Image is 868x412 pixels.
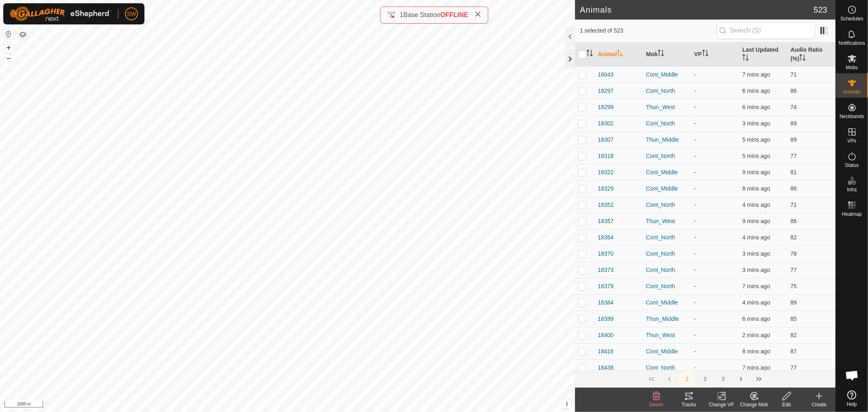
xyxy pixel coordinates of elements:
span: 16 Sept 2025, 8:15 am [742,234,770,241]
span: 18364 [598,233,614,242]
div: Edit [770,401,803,408]
span: 16 Sept 2025, 8:16 am [742,120,770,127]
div: Open chat [840,363,864,388]
span: 16 Sept 2025, 8:10 am [742,169,770,175]
span: 16 Sept 2025, 8:13 am [742,316,770,322]
app-display-virtual-paddock-transition: - [694,104,696,110]
span: 18370 [598,250,614,258]
span: 85 [791,316,797,322]
app-display-virtual-paddock-transition: - [694,250,696,257]
app-display-virtual-paddock-transition: - [694,120,696,127]
span: SW [127,10,136,18]
span: 75 [791,283,797,289]
span: 87 [791,348,797,355]
span: 16 Sept 2025, 8:16 am [742,267,770,273]
span: 81 [791,169,797,175]
app-display-virtual-paddock-transition: - [694,332,696,338]
span: 18043 [598,70,614,79]
app-display-virtual-paddock-transition: - [694,185,696,192]
div: Cont_Middle [646,70,687,79]
button: + [4,43,13,53]
span: 78 [791,250,797,257]
h2: Animals [580,5,814,15]
app-display-virtual-paddock-transition: - [694,169,696,175]
span: 16 Sept 2025, 8:12 am [742,283,770,289]
span: Mobs [846,65,858,70]
span: 16 Sept 2025, 8:14 am [742,136,770,143]
span: 89 [791,120,797,127]
th: Audio Ratio (%) [787,42,835,67]
div: Change Mob [738,401,770,408]
app-display-virtual-paddock-transition: - [694,218,696,224]
span: Animals [843,90,861,94]
p-sorticon: Activate to sort [799,55,806,62]
div: Cont_North [646,233,687,242]
span: 18299 [598,103,614,112]
span: 18329 [598,184,614,193]
a: Privacy Policy [256,401,286,409]
span: 89 [791,299,797,306]
span: Neckbands [840,114,864,119]
span: Notifications [839,41,865,46]
span: 16 Sept 2025, 8:11 am [742,348,770,355]
div: Thun_West [646,103,687,112]
span: 16 Sept 2025, 8:15 am [742,202,770,208]
app-display-virtual-paddock-transition: - [694,153,696,159]
p-sorticon: Activate to sort [742,55,749,62]
div: Tracks [673,401,705,408]
th: Animal [595,42,643,67]
div: Cont_North [646,87,687,95]
p-sorticon: Activate to sort [617,51,623,57]
span: Delete [649,402,664,408]
span: 82 [791,234,797,241]
span: 82 [791,332,797,338]
span: 18416 [598,347,614,356]
span: 18307 [598,136,614,144]
div: Thun_West [646,217,687,226]
span: 16 Sept 2025, 8:16 am [742,250,770,257]
app-display-virtual-paddock-transition: - [694,267,696,273]
span: 18373 [598,266,614,274]
img: Gallagher Logo [10,7,112,21]
span: 16 Sept 2025, 8:11 am [742,185,770,192]
span: 18302 [598,119,614,128]
p-sorticon: Activate to sort [702,51,708,57]
span: 16 Sept 2025, 8:13 am [742,153,770,159]
span: 18322 [598,168,614,177]
div: Cont_Middle [646,347,687,356]
app-display-virtual-paddock-transition: - [694,136,696,143]
span: Heatmap [842,212,862,217]
span: OFFLINE [440,11,468,18]
span: Schedules [840,16,863,21]
span: 18384 [598,298,614,307]
div: Thun_Middle [646,315,687,323]
div: Cont_North [646,152,687,160]
app-display-virtual-paddock-transition: - [694,202,696,208]
div: Cont_Middle [646,298,687,307]
span: 18399 [598,315,614,323]
button: Map Layers [18,30,28,39]
span: 18318 [598,152,614,160]
a: Contact Us [295,401,319,409]
p-sorticon: Activate to sort [586,51,593,57]
span: 74 [791,104,797,110]
span: 86 [791,185,797,192]
span: i [566,400,568,407]
div: Thun_Middle [646,136,687,144]
span: 16 Sept 2025, 8:12 am [742,364,770,371]
th: Mob [643,42,691,67]
div: Cont_Middle [646,184,687,193]
span: Help [847,402,857,407]
span: 16 Sept 2025, 8:10 am [742,218,770,224]
span: 71 [791,71,797,78]
span: 86 [791,218,797,224]
button: 2 [697,371,713,387]
app-display-virtual-paddock-transition: - [694,316,696,322]
button: Last Page [751,371,767,387]
span: 77 [791,153,797,159]
button: 3 [715,371,731,387]
div: Cont_Middle [646,168,687,177]
button: – [4,53,13,63]
span: 18357 [598,217,614,226]
span: Base Station [403,11,440,18]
